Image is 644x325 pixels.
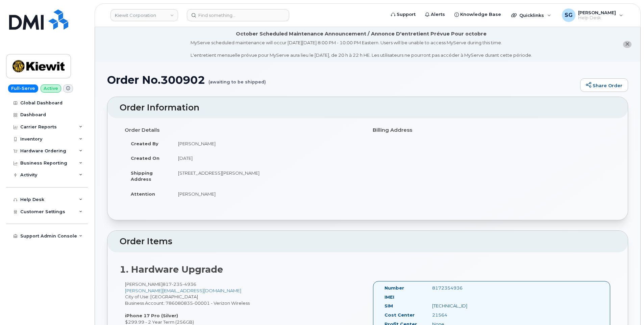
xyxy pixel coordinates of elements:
td: [PERSON_NAME] [172,186,363,201]
td: [PERSON_NAME] [172,136,363,151]
label: SIM [385,303,393,309]
div: 8172354936 [427,285,494,291]
div: October Scheduled Maintenance Announcement / Annonce D'entretient Prévue Pour octobre [236,30,487,37]
div: [TECHNICAL_ID] [427,303,494,309]
h2: Order Information [120,103,616,112]
button: close notification [623,41,631,48]
strong: Created On [131,155,159,161]
strong: Shipping Address [131,170,153,182]
small: (awaiting to be shipped) [208,74,266,84]
span: 4936 [182,281,196,287]
label: IMEI [385,294,394,300]
strong: Created By [131,141,158,146]
span: 235 [172,281,182,287]
iframe: Messenger Launcher [615,296,639,320]
a: Share Order [580,78,628,92]
a: [PERSON_NAME][EMAIL_ADDRESS][DOMAIN_NAME] [125,288,241,293]
strong: iPhone 17 Pro (Silver) [125,313,178,318]
strong: Attention [131,191,155,197]
h2: Order Items [120,237,616,246]
h1: Order No.300902 [107,74,577,86]
td: [DATE] [172,151,363,166]
td: [STREET_ADDRESS][PERSON_NAME] [172,166,363,186]
span: 817 [163,281,196,287]
label: Number [385,285,404,291]
div: MyServe scheduled maintenance will occur [DATE][DATE] 8:00 PM - 10:00 PM Eastern. Users will be u... [191,40,532,58]
h4: Order Details [125,127,363,133]
div: 21564 [427,312,494,318]
div: [PERSON_NAME] City of Use: [GEOGRAPHIC_DATA] Business Account: 786080835-00001 - Verizon Wireless... [120,281,368,325]
label: Cost Center [385,312,415,318]
h4: Billing Address [373,127,611,133]
strong: 1. Hardware Upgrade [120,264,223,275]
